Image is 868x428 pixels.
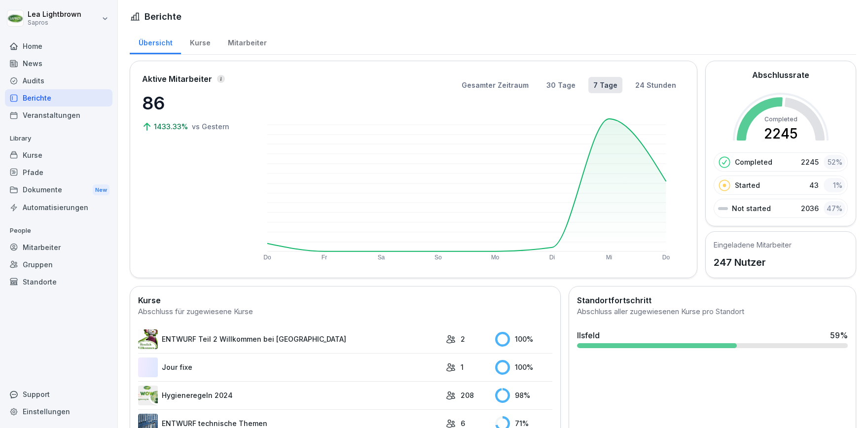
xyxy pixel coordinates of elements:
[142,73,212,85] p: Aktive Mitarbeiter
[801,203,819,214] p: 2036
[263,254,271,261] text: Do
[138,329,441,349] a: ENTWURF Teil 2 Willkommen bei [GEOGRAPHIC_DATA]
[5,89,112,107] a: Berichte
[457,77,534,93] button: Gesamter Zeitraum
[138,357,441,377] a: Jour fixe
[142,90,241,116] p: 86
[735,180,760,190] p: Started
[5,199,112,216] a: Automatisierungen
[663,254,671,261] text: Do
[732,203,771,214] p: Not started
[461,334,465,344] p: 2
[138,386,441,405] a: Hygieneregeln 2024
[435,254,442,261] text: So
[5,223,112,239] p: People
[461,390,474,400] p: 208
[378,254,385,261] text: Sa
[588,77,622,93] button: 7 Tage
[5,181,112,199] a: DokumenteNew
[5,37,112,55] a: Home
[138,329,158,349] img: t3low96iyorn2ixu3np459p3.png
[824,201,845,215] div: 47 %
[714,240,792,250] h5: Eingeladene Mitarbeiter
[495,332,553,347] div: 100 %
[824,155,845,169] div: 52 %
[28,10,81,19] p: Lea Lightbrown
[577,329,600,341] div: Ilsfeld
[542,77,580,93] button: 30 Tage
[5,256,112,273] a: Gruppen
[138,386,158,405] img: spf8cohbzgdspq4gqhh13hav.png
[495,360,553,375] div: 100 %
[461,362,464,372] p: 1
[801,157,819,167] p: 2245
[830,329,848,341] div: 59 %
[630,77,681,93] button: 24 Stunden
[5,386,112,403] div: Support
[577,306,848,318] div: Abschluss aller zugewiesenen Kurse pro Standort
[5,181,112,199] div: Dokumente
[138,294,552,306] h2: Kurse
[5,273,112,290] a: Standorte
[5,239,112,256] a: Mitarbeiter
[322,254,327,261] text: Fr
[192,121,229,132] p: vs Gestern
[28,19,81,26] p: Sapros
[577,294,848,306] h2: Standortfortschritt
[5,72,112,89] a: Audits
[5,107,112,124] a: Veranstaltungen
[491,254,500,261] text: Mo
[809,180,819,190] p: 43
[714,255,792,270] p: 247 Nutzer
[5,164,112,181] a: Pfade
[573,325,852,352] a: Ilsfeld59%
[5,146,112,164] a: Kurse
[5,403,112,420] a: Einstellungen
[5,131,112,146] p: Library
[145,10,181,23] h1: Berichte
[219,29,275,54] a: Mitarbeiter
[130,29,181,54] a: Übersicht
[5,55,112,72] a: News
[824,178,845,192] div: 1 %
[752,69,809,81] h2: Abschlussrate
[154,121,190,132] p: 1433.33%
[93,184,109,196] div: New
[138,306,552,318] div: Abschluss für zugewiesene Kurse
[549,254,555,261] text: Di
[606,254,613,261] text: Mi
[735,157,772,167] p: Completed
[181,29,219,54] a: Kurse
[495,388,553,403] div: 98 %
